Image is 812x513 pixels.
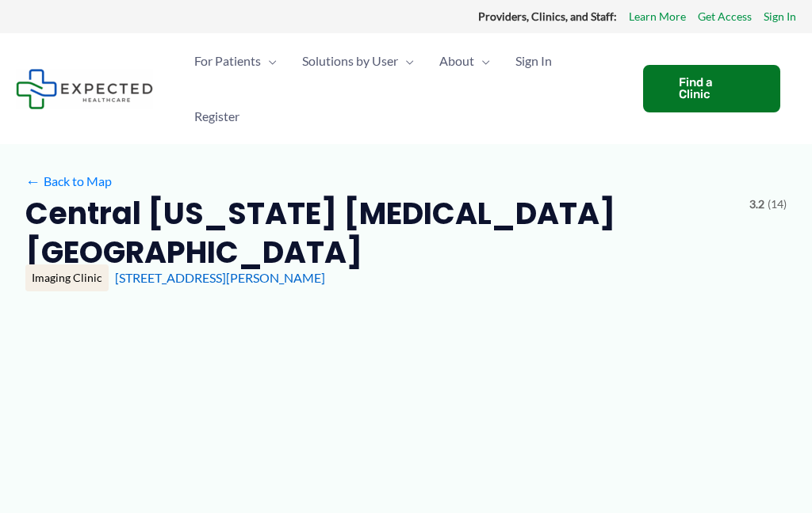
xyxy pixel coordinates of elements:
[749,194,764,215] span: 3.2
[478,9,617,23] strong: Providers, Clinics, and Staff:
[25,169,112,193] a: ←Back to Map
[764,6,796,27] a: Sign In
[115,270,325,285] a: [STREET_ADDRESS][PERSON_NAME]
[182,33,289,89] a: For PatientsMenu Toggle
[768,194,787,215] span: (14)
[194,33,261,89] span: For Patients
[25,264,109,291] div: Imaging Clinic
[302,33,398,89] span: Solutions by User
[503,33,565,89] a: Sign In
[427,33,503,89] a: AboutMenu Toggle
[515,33,552,89] span: Sign In
[439,33,474,89] span: About
[16,69,153,109] img: Expected Healthcare Logo - side, dark font, small
[182,33,627,144] nav: Primary Site Navigation
[629,6,686,27] a: Learn More
[474,33,490,89] span: Menu Toggle
[25,173,40,188] span: ←
[25,194,737,272] h2: Central [US_STATE] [MEDICAL_DATA] [GEOGRAPHIC_DATA]
[182,89,252,144] a: Register
[698,6,752,27] a: Get Access
[289,33,427,89] a: Solutions by UserMenu Toggle
[398,33,414,89] span: Menu Toggle
[261,33,277,89] span: Menu Toggle
[643,65,780,112] a: Find a Clinic
[194,89,239,144] span: Register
